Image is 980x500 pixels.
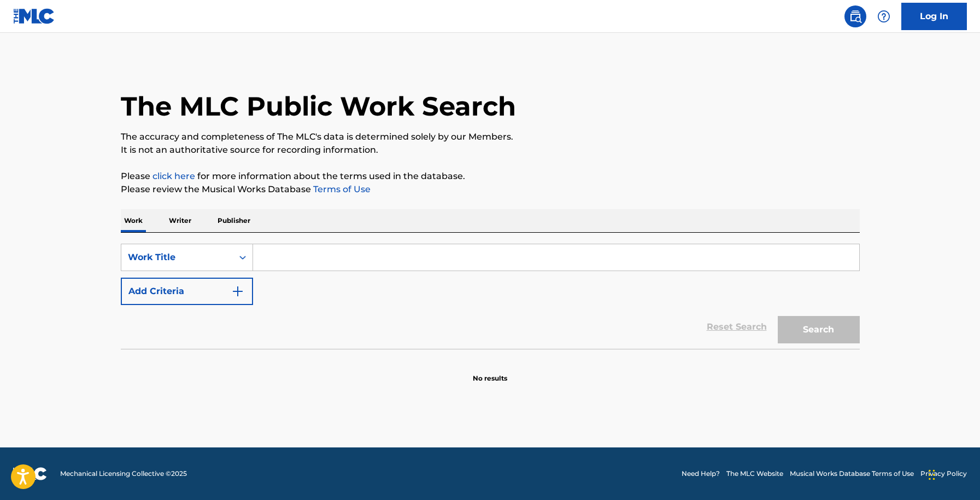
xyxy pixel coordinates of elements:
[726,469,783,479] a: The MLC Website
[121,209,146,232] p: Work
[214,209,254,232] p: Publisher
[121,244,860,349] form: Search Form
[790,469,914,479] a: Musical Works Database Terms of Use
[920,469,967,479] a: Privacy Policy
[13,467,47,480] img: logo
[121,183,860,196] p: Please review the Musical Works Database
[844,5,866,27] a: Public Search
[13,8,55,24] img: MLC Logo
[682,469,720,479] a: Need Help?
[121,130,860,143] p: The accuracy and completeness of The MLC's data is determined solely by our Members.
[166,209,195,232] p: Writer
[877,10,890,23] img: help
[121,90,516,123] h1: The MLC Public Work Search
[152,171,195,181] a: click here
[929,458,935,491] div: Drag
[128,251,226,264] div: Work Title
[60,469,187,479] span: Mechanical Licensing Collective © 2025
[849,10,862,23] img: search
[121,143,860,157] p: It is not an authoritative source for recording information.
[473,360,507,383] p: No results
[901,3,967,30] a: Log In
[121,170,860,183] p: Please for more information about the terms used in the database.
[925,447,980,500] iframe: Chat Widget
[121,278,253,305] button: Add Criteria
[873,5,895,27] div: Help
[311,184,371,194] a: Terms of Use
[231,285,244,298] img: 9d2ae6d4665cec9f34b9.svg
